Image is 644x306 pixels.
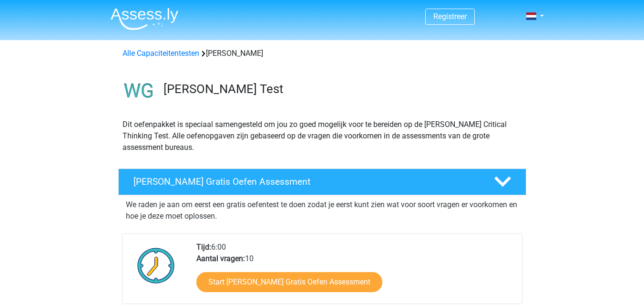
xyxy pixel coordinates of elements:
a: Registreer [433,12,467,21]
a: Alle Capaciteitentesten [123,49,199,58]
b: Aantal vragen: [196,254,245,263]
a: [PERSON_NAME] Gratis Oefen Assessment [114,169,530,195]
p: Dit oefenpakket is speciaal samengesteld om jou zo goed mogelijk voor te bereiden op de [PERSON_N... [123,119,522,153]
img: Klok [132,242,180,289]
img: Assessly [111,8,178,30]
div: 6:00 10 [189,242,521,304]
b: Tijd: [196,243,211,252]
p: We raden je aan om eerst een gratis oefentest te doen zodat je eerst kunt zien wat voor soort vra... [126,199,519,222]
img: watson glaser [119,71,159,111]
a: Start [PERSON_NAME] Gratis Oefen Assessment [196,272,382,292]
div: [PERSON_NAME] [119,48,526,59]
h4: [PERSON_NAME] Gratis Oefen Assessment [133,176,479,187]
h3: [PERSON_NAME] Test [164,82,519,96]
